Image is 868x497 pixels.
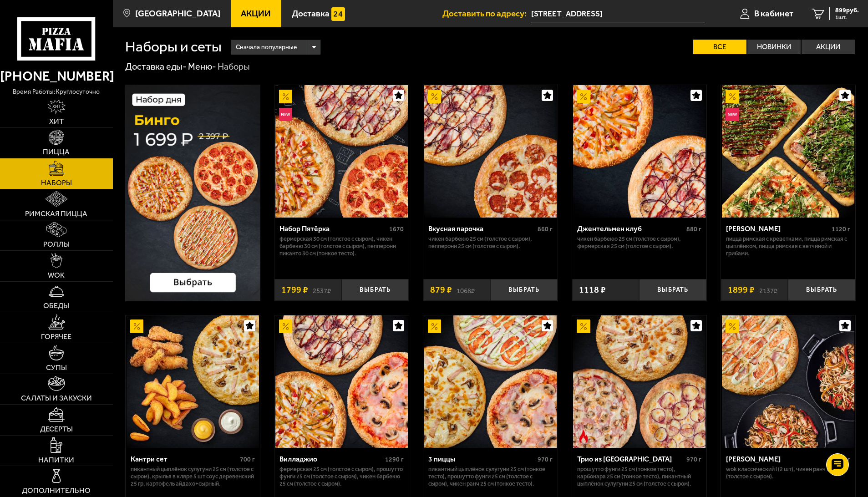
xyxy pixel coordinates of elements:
[747,40,801,54] label: Новинки
[722,85,854,218] img: Мама Миа
[21,395,92,402] span: Салаты и закуски
[279,466,404,487] p: Фермерская 25 см (толстое с сыром), Прошутто Фунги 25 см (толстое с сыром), Чикен Барбекю 25 см (...
[721,315,855,448] a: АкционныйВилла Капри
[240,456,255,463] span: 700 г
[531,5,705,22] span: Россия, Ленинградская область, Всеволожск, Александровская улица, 88/2
[389,225,404,233] span: 1670
[46,364,67,371] span: Супы
[331,7,345,21] img: 15daf4d41897b9f0e9f617042186c801.svg
[457,285,475,294] s: 1068 ₽
[279,224,387,233] div: Набор Пятёрка
[126,315,260,448] a: АкционныйКантри сет
[538,225,553,233] span: 860 г
[721,85,855,218] a: АкционныйНовинкаМама Миа
[279,319,293,333] img: Акционный
[125,40,222,54] h1: Наборы и сеты
[832,225,850,233] span: 1120 г
[25,210,87,218] span: Римская пицца
[577,455,684,463] div: Трио из [GEOGRAPHIC_DATA]
[49,118,64,125] span: Хит
[577,224,684,233] div: Джентельмен клуб
[279,455,383,463] div: Вилладжио
[573,85,706,218] img: Джентельмен клуб
[424,85,557,218] img: Вкусная парочка
[686,225,701,233] span: 880 г
[428,455,535,463] div: 3 пиццы
[275,85,408,218] img: Набор Пятёрка
[218,61,250,73] div: Наборы
[726,455,829,463] div: [PERSON_NAME]
[424,315,557,448] img: 3 пиццы
[423,85,558,218] a: АкционныйВкусная парочка
[490,279,558,301] button: Выбрать
[802,40,855,54] label: Акции
[577,319,590,333] img: Акционный
[572,85,706,218] a: АкционныйДжентельмен клуб
[428,466,553,487] p: Пикантный цыплёнок сулугуни 25 см (тонкое тесто), Прошутто Фунги 25 см (толстое с сыром), Чикен Р...
[43,241,70,248] span: Роллы
[531,5,705,22] input: Ваш адрес доставки
[423,315,558,448] a: Акционный3 пиццы
[279,90,293,103] img: Акционный
[577,235,701,250] p: Чикен Барбекю 25 см (толстое с сыром), Фермерская 25 см (толстое с сыром).
[279,235,404,257] p: Фермерская 30 см (толстое с сыром), Чикен Барбекю 30 см (толстое с сыром), Пепперони Пиканто 30 с...
[686,456,701,463] span: 970 г
[41,179,72,187] span: Наборы
[241,9,271,18] span: Акции
[754,9,793,18] span: В кабинет
[313,285,331,294] s: 2537 ₽
[726,235,850,257] p: Пицца Римская с креветками, Пицца Римская с цыплёнком, Пицца Римская с ветчиной и грибами.
[341,279,409,301] button: Выбрать
[726,319,739,333] img: Акционный
[579,285,606,294] span: 1118 ₽
[639,279,706,301] button: Выбрать
[274,85,409,218] a: АкционныйНовинкаНабор Пятёрка
[292,9,330,18] span: Доставка
[572,315,706,448] a: АкционныйОстрое блюдоТрио из Рио
[43,302,69,309] span: Обеды
[722,315,854,448] img: Вилла Капри
[127,315,259,448] img: Кантри сет
[135,9,220,18] span: [GEOGRAPHIC_DATA]
[726,108,739,122] img: Новинка
[22,487,91,494] span: Дополнительно
[43,148,70,156] span: Пицца
[726,224,829,233] div: [PERSON_NAME]
[428,90,442,103] img: Акционный
[726,90,739,103] img: Акционный
[577,90,590,103] img: Акционный
[577,466,701,487] p: Прошутто Фунги 25 см (тонкое тесто), Карбонара 25 см (тонкое тесто), Пикантный цыплёнок сулугуни ...
[274,315,409,448] a: АкционныйВилладжио
[577,430,590,443] img: Острое блюдо
[275,315,408,448] img: Вилладжио
[188,61,216,72] a: Меню-
[442,9,531,18] span: Доставить по адресу:
[428,235,553,250] p: Чикен Барбекю 25 см (толстое с сыром), Пепперони 25 см (толстое с сыром).
[281,285,308,294] span: 1799 ₽
[38,456,74,464] span: Напитки
[728,285,755,294] span: 1899 ₽
[726,466,850,480] p: Wok классический L (2 шт), Чикен Ранч 25 см (толстое с сыром).
[41,333,71,340] span: Горячее
[693,40,746,54] label: Все
[40,426,73,433] span: Десерты
[236,39,297,56] span: Сначала популярные
[538,456,553,463] span: 970 г
[430,285,452,294] span: 879 ₽
[788,279,855,301] button: Выбрать
[835,7,859,14] span: 899 руб.
[131,455,238,463] div: Кантри сет
[835,15,859,20] span: 1 шт.
[279,108,293,122] img: Новинка
[573,315,706,448] img: Трио из Рио
[428,319,442,333] img: Акционный
[759,285,777,294] s: 2137 ₽
[48,272,65,279] span: WOK
[428,224,535,233] div: Вкусная парочка
[131,466,255,487] p: Пикантный цыплёнок сулугуни 25 см (толстое с сыром), крылья в кляре 5 шт соус деревенский 25 гр, ...
[385,456,404,463] span: 1290 г
[130,319,144,333] img: Акционный
[125,61,187,72] a: Доставка еды-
